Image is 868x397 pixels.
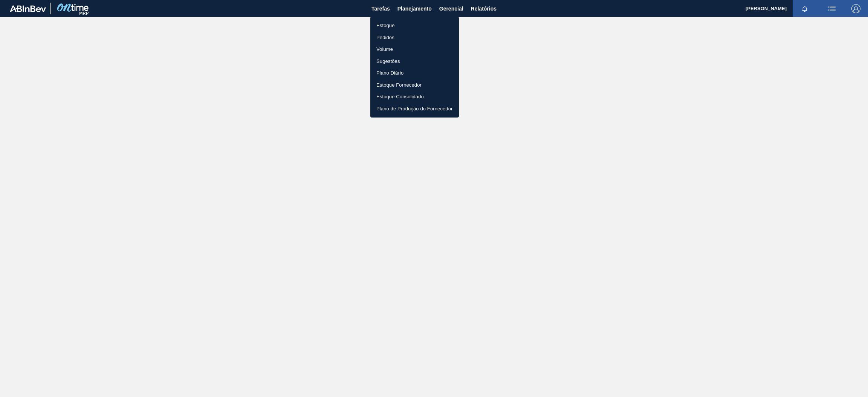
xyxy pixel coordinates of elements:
a: Sugestões [370,55,459,67]
a: Plano de Produção do Fornecedor [370,103,459,115]
a: Estoque Fornecedor [370,79,459,91]
a: Estoque Consolidado [370,91,459,103]
a: Volume [370,43,459,55]
a: Plano Diário [370,67,459,79]
a: Estoque [370,20,459,32]
a: Pedidos [370,32,459,44]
